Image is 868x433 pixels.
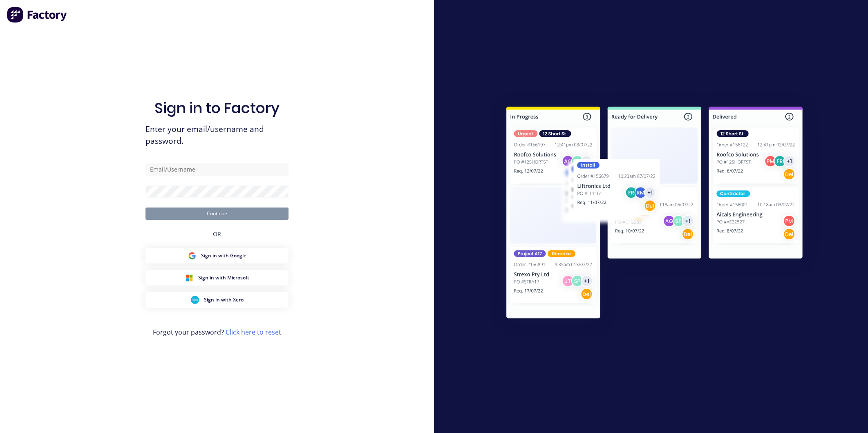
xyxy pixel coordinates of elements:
a: Click here to reset [226,328,281,337]
img: Sign in [488,90,821,338]
input: Email/Username [145,163,289,176]
span: Sign in with Google [201,252,246,259]
div: OR [213,220,221,248]
h1: Sign in to Factory [154,99,280,117]
span: Forgot your password? [153,327,281,337]
img: Microsoft Sign in [185,274,193,282]
img: Xero Sign in [191,296,199,304]
button: Google Sign inSign in with Google [145,248,289,263]
button: Xero Sign inSign in with Xero [145,292,289,308]
img: Factory [7,7,68,23]
span: Sign in with Microsoft [198,274,249,281]
span: Enter your email/username and password. [145,123,289,147]
button: Microsoft Sign inSign in with Microsoft [145,270,289,286]
button: Continue [145,208,289,220]
span: Sign in with Xero [204,296,244,304]
img: Google Sign in [188,252,196,260]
